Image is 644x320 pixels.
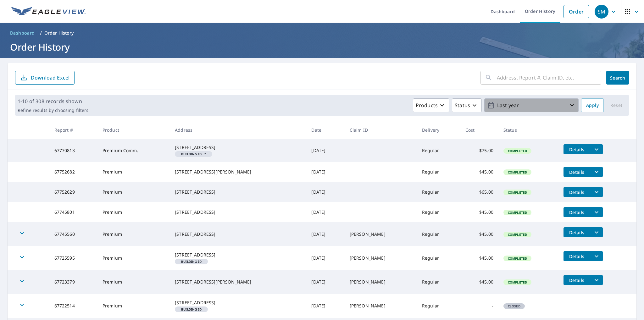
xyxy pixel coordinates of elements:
[495,100,568,111] p: Last year
[175,144,301,151] div: [STREET_ADDRESS]
[49,294,97,318] td: 67722514
[460,294,498,318] td: -
[567,277,586,283] span: Details
[175,279,301,285] div: [STREET_ADDRESS][PERSON_NAME]
[97,162,170,182] td: Premium
[306,139,344,162] td: [DATE]
[413,98,449,112] button: Products
[567,146,586,152] span: Details
[306,294,344,318] td: [DATE]
[345,121,417,139] th: Claim ID
[563,207,590,217] button: detailsBtn-67745801
[97,294,170,318] td: Premium
[590,275,603,285] button: filesDropdownBtn-67723379
[97,139,170,162] td: Premium Comm.
[567,229,586,235] span: Details
[595,5,608,19] div: SM
[416,102,438,109] p: Products
[590,227,603,237] button: filesDropdownBtn-67745560
[8,41,636,53] h1: Order History
[49,222,97,246] td: 67745560
[181,152,202,156] em: Building ID
[306,182,344,202] td: [DATE]
[345,246,417,270] td: [PERSON_NAME]
[417,246,460,270] td: Regular
[306,246,344,270] td: [DATE]
[460,162,498,182] td: $45.00
[8,28,37,38] a: Dashboard
[181,308,202,311] em: Building ID
[345,294,417,318] td: [PERSON_NAME]
[460,139,498,162] td: $75.00
[49,270,97,294] td: 67723379
[49,121,97,139] th: Report #
[97,121,170,139] th: Product
[306,121,344,139] th: Date
[49,246,97,270] td: 67725595
[504,256,531,261] span: Completed
[44,30,74,36] p: Order History
[460,270,498,294] td: $45.00
[590,167,603,177] button: filesDropdownBtn-67752682
[175,189,301,195] div: [STREET_ADDRESS]
[567,209,586,215] span: Details
[97,222,170,246] td: Premium
[460,121,498,139] th: Cost
[504,304,524,308] span: Closed
[10,30,35,36] span: Dashboard
[498,121,558,139] th: Status
[586,102,599,109] span: Apply
[345,222,417,246] td: [PERSON_NAME]
[175,300,301,306] div: [STREET_ADDRESS]
[417,294,460,318] td: Regular
[590,207,603,217] button: filesDropdownBtn-67745801
[177,152,210,156] span: 2
[97,182,170,202] td: Premium
[504,210,531,215] span: Completed
[567,189,586,195] span: Details
[306,202,344,222] td: [DATE]
[417,139,460,162] td: Regular
[8,28,636,38] nav: breadcrumb
[504,232,531,237] span: Completed
[590,251,603,261] button: filesDropdownBtn-67725595
[49,182,97,202] td: 67752629
[417,270,460,294] td: Regular
[306,270,344,294] td: [DATE]
[170,121,306,139] th: Address
[417,162,460,182] td: Regular
[31,74,69,81] p: Download Excel
[417,121,460,139] th: Delivery
[49,162,97,182] td: 67752682
[460,182,498,202] td: $65.00
[484,98,579,112] button: Last year
[460,202,498,222] td: $45.00
[417,182,460,202] td: Regular
[306,222,344,246] td: [DATE]
[40,29,42,37] li: /
[567,253,586,259] span: Details
[611,75,624,81] span: Search
[175,209,301,215] div: [STREET_ADDRESS]
[563,251,590,261] button: detailsBtn-67725595
[563,5,589,18] a: Order
[97,270,170,294] td: Premium
[18,97,88,105] p: 1-10 of 308 records shown
[97,202,170,222] td: Premium
[563,167,590,177] button: detailsBtn-67752682
[590,144,603,154] button: filesDropdownBtn-67770813
[581,98,604,112] button: Apply
[563,275,590,285] button: detailsBtn-67723379
[49,139,97,162] td: 67770813
[417,202,460,222] td: Regular
[504,190,531,195] span: Completed
[175,231,301,237] div: [STREET_ADDRESS]
[345,270,417,294] td: [PERSON_NAME]
[590,187,603,197] button: filesDropdownBtn-67752629
[49,202,97,222] td: 67745801
[175,169,301,175] div: [STREET_ADDRESS][PERSON_NAME]
[460,246,498,270] td: $45.00
[497,69,601,86] input: Address, Report #, Claim ID, etc.
[504,280,531,284] span: Completed
[567,169,586,175] span: Details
